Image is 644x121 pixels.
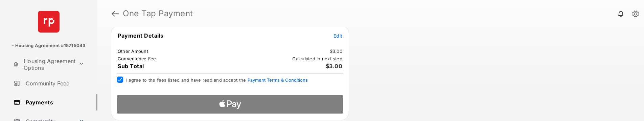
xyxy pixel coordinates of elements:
span: I agree to the fees listed and have read and accept the [126,77,308,83]
img: svg+xml;base64,PHN2ZyB4bWxucz0iaHR0cDovL3d3dy53My5vcmcvMjAwMC9zdmciIHdpZHRoPSI2NCIgaGVpZ2h0PSI2NC... [38,11,60,33]
td: $3.00 [329,48,343,54]
td: Calculated in next step [292,56,343,62]
span: Payment Details [118,32,164,39]
td: Other Amount [117,48,148,54]
button: Edit [333,32,342,39]
span: Sub Total [118,63,144,69]
span: Edit [333,33,342,39]
span: $3.00 [326,63,343,69]
strong: One Tap Payment [123,9,193,18]
a: Housing Agreement Options [11,56,76,73]
a: Payments [11,94,97,110]
td: Convenience Fee [117,56,157,62]
button: I agree to the fees listed and have read and accept the [248,77,308,83]
p: - Housing Agreement #15715043 [12,42,85,49]
a: Community Feed [11,75,97,92]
